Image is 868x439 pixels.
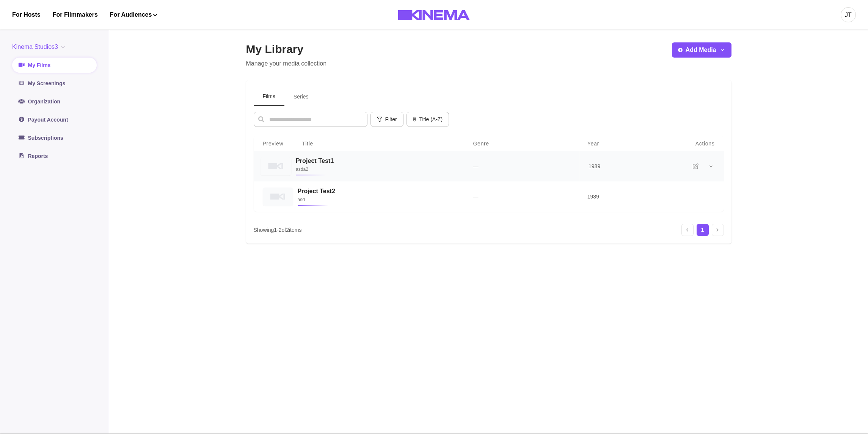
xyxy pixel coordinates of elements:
[293,136,464,151] th: Title
[578,136,678,151] th: Year
[12,42,68,52] button: Kinema Studios3
[246,42,327,56] h2: My Library
[254,136,293,151] th: Preview
[12,148,97,164] a: Reports
[588,162,671,170] p: 1989
[705,160,717,172] button: More options
[370,112,403,127] button: Filter
[246,59,327,68] p: Manage your media collection
[689,160,702,172] button: Edit
[12,130,97,145] a: Subscriptions
[284,88,318,106] button: Series
[110,10,157,19] button: For Audiences
[473,193,569,200] p: —
[681,224,694,236] div: Previous page
[678,136,724,151] th: Actions
[407,112,449,127] button: Title (A-Z)
[464,136,578,151] th: Genre
[298,196,455,203] p: asd
[295,157,454,164] h3: Project Test1
[12,112,97,127] a: Payout Account
[712,224,724,236] div: Next page
[587,193,669,200] p: 1989
[12,76,97,91] a: My Screenings
[53,10,98,19] a: For Filmmakers
[254,88,284,106] button: Films
[473,162,570,170] p: —
[12,10,41,19] a: For Hosts
[681,224,724,236] nav: pagination navigation
[845,11,852,20] div: JT
[298,187,455,195] h3: Project Test2
[672,42,731,58] button: Add Media
[12,94,97,109] a: Organization
[697,224,709,236] div: Current page, page 1
[295,166,454,173] p: asda2
[12,58,97,73] a: My Films
[254,226,302,234] p: Showing 1 - 2 of 2 items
